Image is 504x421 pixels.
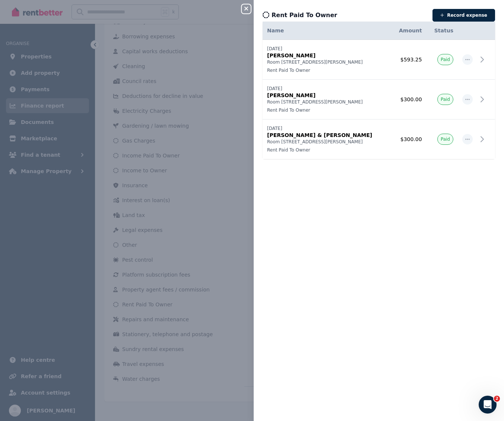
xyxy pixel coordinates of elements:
th: Status [427,22,458,40]
th: Name [263,22,391,40]
span: Paid [441,136,450,142]
button: Record expense [432,9,495,22]
iframe: Intercom live chat [479,396,497,414]
th: Amount [391,22,427,40]
p: [PERSON_NAME] [267,92,386,99]
p: Rent Paid To Owner [267,147,386,153]
p: [DATE] [267,86,386,92]
p: Room [STREET_ADDRESS][PERSON_NAME] [267,99,386,105]
p: [DATE] [267,46,386,52]
span: 2 [494,396,500,402]
p: Rent Paid To Owner [267,107,386,113]
td: $593.25 [391,40,427,80]
td: $300.00 [391,119,427,159]
p: [PERSON_NAME] [267,52,386,59]
span: Rent Paid To Owner [272,11,337,20]
span: Paid [441,57,450,63]
span: Paid [441,96,450,102]
p: Room [STREET_ADDRESS][PERSON_NAME] [267,59,386,65]
p: [DATE] [267,125,386,131]
p: [PERSON_NAME] & [PERSON_NAME] [267,131,386,139]
td: $300.00 [391,80,427,119]
p: Rent Paid To Owner [267,67,386,73]
p: Room [STREET_ADDRESS][PERSON_NAME] [267,139,386,145]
